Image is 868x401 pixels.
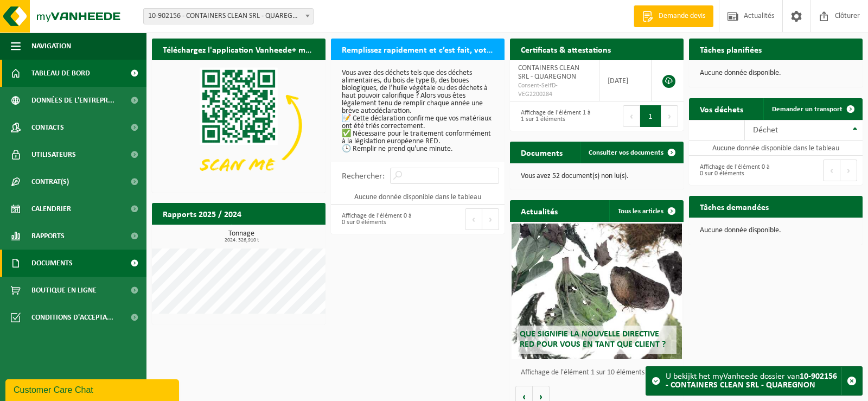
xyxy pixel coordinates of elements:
[342,172,385,181] label: Rechercher:
[689,141,863,156] td: Aucune donnée disponible dans le tableau
[689,98,754,119] h2: Vos déchets
[518,64,579,81] span: CONTAINERS CLEAN SRL - QUAREGNON
[640,105,661,127] button: 1
[521,173,673,180] p: Vous avez 52 document(s) non lu(s).
[666,367,841,395] div: U bekijkt het myVanheede dossier van
[609,200,682,222] a: Tous les articles
[143,8,314,24] span: 10-902156 - CONTAINERS CLEAN SRL - QUAREGNON
[515,104,591,128] div: Affichage de l'élément 1 à 1 sur 1 éléments
[510,39,622,60] h2: Certificats & attestations
[623,105,640,127] button: Previous
[482,208,499,230] button: Next
[840,160,857,181] button: Next
[331,39,505,60] h2: Remplissez rapidement et c’est fait, votre déclaration RED pour 2025
[661,105,678,127] button: Next
[331,189,505,205] td: Aucune donnée disponible dans le tableau
[336,207,412,231] div: Affichage de l'élément 0 à 0 sur 0 éléments
[342,69,494,153] p: Vous avez des déchets tels que des déchets alimentaires, du bois de type B, des boues biologiques...
[689,39,773,60] h2: Tâches planifiées
[157,238,325,243] span: 2024: 326,910 t
[753,126,778,135] span: Déchet
[152,39,325,60] h2: Téléchargez l'application Vanheede+ maintenant!
[31,60,90,87] span: Tableau de bord
[31,250,73,277] span: Documents
[512,224,682,359] a: Que signifie la nouvelle directive RED pour vous en tant que client ?
[823,160,840,181] button: Previous
[689,196,780,217] h2: Tâches demandées
[700,227,852,234] p: Aucune donnée disponible.
[510,200,569,221] h2: Actualités
[31,222,65,250] span: Rapports
[31,168,69,195] span: Contrat(s)
[144,9,313,24] span: 10-902156 - CONTAINERS CLEAN SRL - QUAREGNON
[589,149,663,156] span: Consulter vos documents
[231,224,324,246] a: Consulter les rapports
[31,87,114,114] span: Données de l'entrepr...
[634,5,713,27] a: Demande devis
[465,208,482,230] button: Previous
[666,372,837,390] strong: 10-902156 - CONTAINERS CLEAN SRL - QUAREGNON
[31,141,76,168] span: Utilisateurs
[518,81,591,99] span: Consent-SelfD-VEG2200284
[580,142,682,163] a: Consulter vos documents
[520,330,666,349] span: Que signifie la nouvelle directive RED pour vous en tant que client ?
[31,33,71,60] span: Navigation
[152,203,252,224] h2: Rapports 2025 / 2024
[31,304,113,331] span: Conditions d'accepta...
[510,142,573,163] h2: Documents
[772,106,843,113] span: Demander un transport
[31,114,64,141] span: Contacts
[31,277,97,304] span: Boutique en ligne
[700,69,852,77] p: Aucune donnée disponible.
[152,60,325,190] img: Download de VHEPlus App
[763,98,861,120] a: Demander un transport
[5,377,181,401] iframe: chat widget
[656,11,708,22] span: Demande devis
[694,158,770,182] div: Affichage de l'élément 0 à 0 sur 0 éléments
[31,195,71,222] span: Calendrier
[521,369,678,377] p: Affichage de l'élément 1 sur 10 éléments
[599,60,652,101] td: [DATE]
[157,230,325,243] h3: Tonnage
